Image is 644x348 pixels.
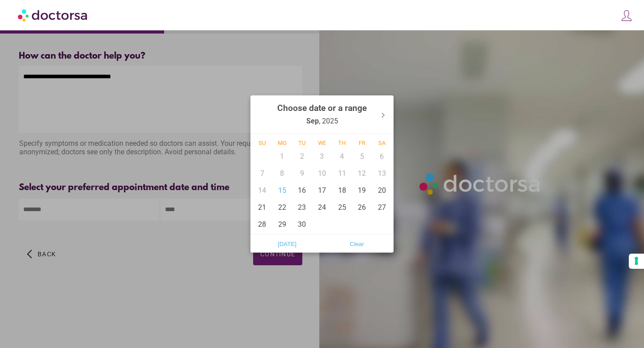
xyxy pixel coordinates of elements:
[292,165,312,182] div: 9
[252,199,272,216] div: 21
[272,182,292,199] div: 15
[325,237,389,250] span: Clear
[312,182,332,199] div: 17
[252,182,272,199] div: 14
[272,216,292,233] div: 29
[292,148,312,165] div: 2
[277,103,367,113] strong: Choose date or a range
[372,140,392,146] div: Sa
[332,182,352,199] div: 18
[252,140,272,146] div: Su
[252,237,322,251] button: [DATE]
[332,148,352,165] div: 4
[306,117,319,125] strong: Sep
[272,140,292,146] div: Mo
[322,237,392,251] button: Clear
[352,148,372,165] div: 5
[252,165,272,182] div: 7
[332,165,352,182] div: 11
[629,254,644,269] button: Your consent preferences for tracking technologies
[312,140,332,146] div: We
[255,237,319,250] span: [DATE]
[272,165,292,182] div: 8
[352,140,372,146] div: Fr
[292,199,312,216] div: 23
[372,165,392,182] div: 13
[312,199,332,216] div: 24
[372,148,392,165] div: 6
[292,216,312,233] div: 30
[332,199,352,216] div: 25
[372,182,392,199] div: 20
[312,148,332,165] div: 3
[620,9,633,22] img: icons8-customer-100.png
[277,98,367,132] div: , 2025
[18,5,89,25] img: Doctorsa.com
[272,148,292,165] div: 1
[352,199,372,216] div: 26
[352,165,372,182] div: 12
[312,165,332,182] div: 10
[292,182,312,199] div: 16
[252,216,272,233] div: 28
[272,199,292,216] div: 22
[372,199,392,216] div: 27
[332,140,352,146] div: Th
[352,182,372,199] div: 19
[292,140,312,146] div: Tu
